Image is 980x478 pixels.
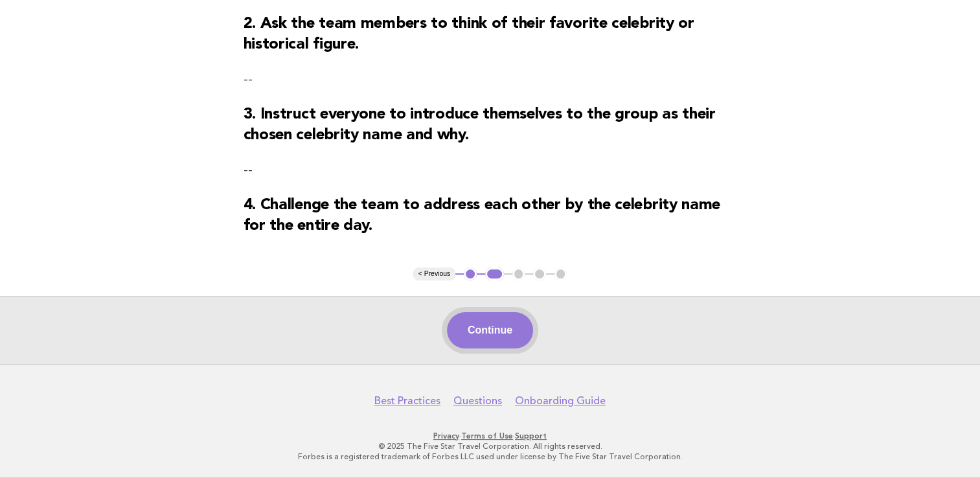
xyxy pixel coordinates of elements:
button: 2 [485,267,504,280]
button: Continue [447,312,533,348]
p: -- [244,71,737,89]
a: Privacy [433,431,459,440]
button: < Previous [413,267,455,280]
a: Best Practices [374,394,440,407]
p: · · [94,431,887,441]
a: Support [515,431,547,440]
a: Questions [453,394,502,407]
p: © 2025 The Five Star Travel Corporation. All rights reserved. [94,441,887,451]
button: 1 [464,267,477,280]
a: Onboarding Guide [515,394,606,407]
strong: 4. Challenge the team to address each other by the celebrity name for the entire day. [244,198,721,234]
p: Forbes is a registered trademark of Forbes LLC used under license by The Five Star Travel Corpora... [94,451,887,462]
p: -- [244,161,737,179]
a: Terms of Use [461,431,513,440]
strong: 3. Instruct everyone to introduce themselves to the group as their chosen celebrity name and why. [244,107,716,143]
strong: 2. Ask the team members to think of their favorite celebrity or historical figure. [244,16,694,52]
